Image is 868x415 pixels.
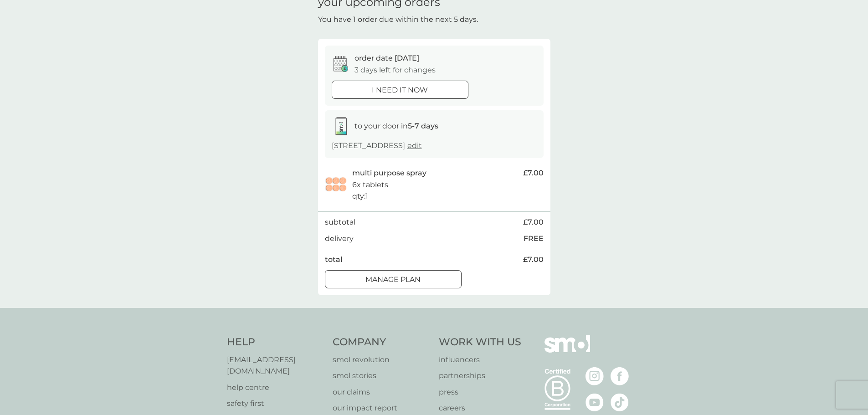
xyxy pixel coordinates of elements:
[332,140,422,152] p: [STREET_ADDRESS]
[524,233,544,245] p: FREE
[325,216,355,228] p: subtotal
[611,393,629,411] img: visit the smol Tiktok page
[352,167,426,179] p: multi purpose spray
[332,81,468,99] button: i need it now
[439,402,521,414] a: careers
[227,398,324,410] a: safety first
[523,167,544,179] span: £7.00
[365,274,421,286] p: Manage plan
[611,367,629,385] img: visit the smol Facebook page
[227,354,324,377] a: [EMAIL_ADDRESS][DOMAIN_NAME]
[325,233,354,245] p: delivery
[372,84,428,96] p: i need it now
[395,54,419,62] span: [DATE]
[227,335,324,349] h4: Help
[333,402,430,414] a: our impact report
[227,382,324,394] a: help centre
[318,14,478,26] p: You have 1 order due within the next 5 days.
[439,370,521,382] a: partnerships
[333,370,430,382] a: smol stories
[408,122,438,130] strong: 5-7 days
[523,216,544,228] span: £7.00
[439,335,521,349] h4: Work With Us
[354,64,436,76] p: 3 days left for changes
[544,335,590,366] img: smol
[586,393,604,411] img: visit the smol Youtube page
[325,254,342,266] p: total
[333,354,430,366] a: smol revolution
[325,270,462,288] button: Manage plan
[439,354,521,366] a: influencers
[352,179,388,191] p: 6x tablets
[354,122,438,130] span: to your door in
[586,367,604,385] img: visit the smol Instagram page
[354,52,419,64] p: order date
[333,335,430,349] h4: Company
[407,141,422,150] a: edit
[333,386,430,398] a: our claims
[352,190,368,202] p: qty : 1
[523,254,544,266] span: £7.00
[439,386,521,398] a: press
